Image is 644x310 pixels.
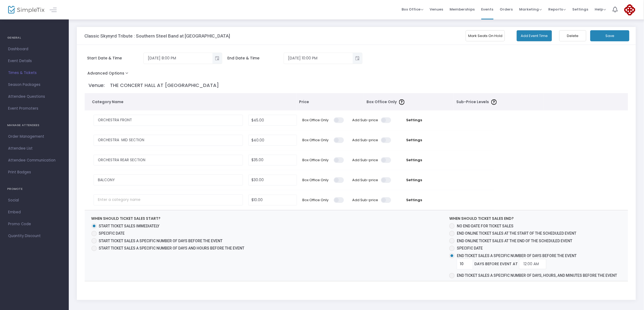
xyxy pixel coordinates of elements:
[519,259,546,269] input: End Time
[466,30,505,41] button: Mark Seats On Hold
[213,53,222,64] button: Toggle popup
[284,54,353,63] input: Select date & time
[85,69,133,79] button: Advanced Options
[397,117,432,123] span: Settings
[8,145,61,152] span: Attendee List
[94,115,243,126] input: Enter a category name
[353,53,362,64] button: Toggle popup
[87,55,143,61] span: Start Date & Time
[89,82,626,89] p: Venue: THE CONCERT HALL AT [GEOGRAPHIC_DATA]
[457,259,621,269] div: Days Before event at
[8,81,61,88] span: Season Packages
[8,69,61,76] span: Times & Tickets
[92,99,289,105] span: Category Name
[144,54,213,63] input: Select date & time
[8,46,61,53] span: Dashboard
[8,197,61,204] span: Social
[299,99,361,105] span: Price
[549,7,566,12] span: Reports
[457,231,576,235] span: End online ticket sales at the start of the scheduled event
[430,2,443,16] span: Venues
[457,259,473,269] input: Days
[456,99,489,105] span: Sub-Price Levels
[457,224,513,228] span: No end date for ticket sales
[8,93,61,100] span: Attendee Questions
[573,2,588,16] span: Settings
[249,175,297,185] input: Price
[449,216,514,221] label: When should ticket sales end?
[559,30,586,41] button: Delete
[8,209,61,216] span: Embed
[7,32,61,43] h4: GENERAL
[249,115,297,125] input: Price
[7,120,61,131] h4: MANAGE ATTENDEES
[94,155,243,166] input: Enter a category name
[249,135,297,145] input: Price
[397,197,432,203] span: Settings
[457,254,577,258] span: End ticket sales a specific number of days before the event
[99,224,160,228] span: Start ticket sales immediately
[99,246,245,250] span: Start ticket sales a specific number of days and hours before the event
[94,135,243,146] input: Enter a category name
[228,55,284,61] span: End Date & Time
[8,232,61,240] span: Quantity Discount
[481,2,494,16] span: Events
[595,7,606,12] span: Help
[8,169,61,176] span: Print Badges
[8,58,61,65] span: Event Details
[249,195,297,205] input: Price
[397,157,432,163] span: Settings
[457,239,572,243] span: End online ticket sales at the end of the scheduled event
[399,99,405,105] img: question-mark
[94,174,243,186] input: Enter a category name
[457,246,483,250] span: Specific Date
[450,2,475,16] span: Memberships
[249,155,297,165] input: Price
[8,157,61,164] span: Attendee Communication
[457,273,617,278] span: End ticket sales a specific number of days, hours, and minutes before the event
[8,133,61,140] span: Order Management
[8,105,61,112] span: Event Promoters
[91,216,161,221] label: When should ticket sales start?
[397,137,432,143] span: Settings
[8,221,61,228] span: Promo Code
[99,239,223,243] span: Start ticket sales a specific number of days before the event
[366,99,397,105] span: Box Office Only
[7,184,61,194] h4: PROMOTE
[500,2,513,16] span: Orders
[85,33,230,39] h3: Classic Skynyrd Tribute : Southern Steel Band at [GEOGRAPHIC_DATA]
[517,30,552,41] button: Add Event Time
[99,231,125,235] span: Specific Date
[491,99,497,105] img: question-mark
[402,7,423,12] span: Box Office
[94,194,243,205] input: Enter a category name
[397,177,432,183] span: Settings
[590,30,629,41] button: Save
[519,7,542,12] span: Marketing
